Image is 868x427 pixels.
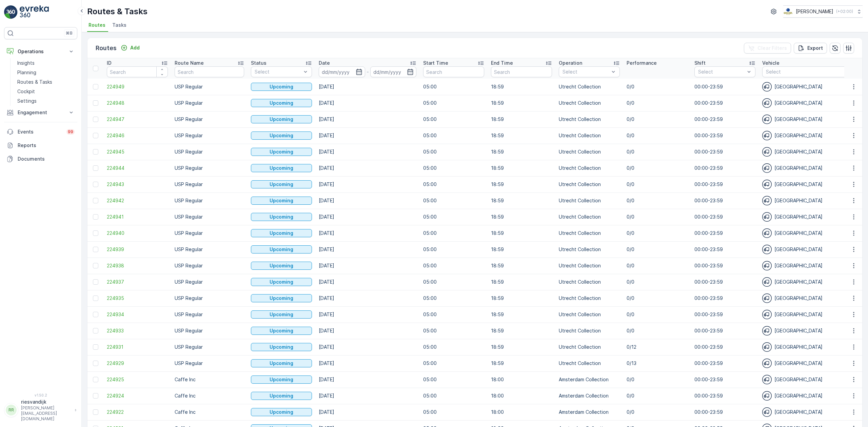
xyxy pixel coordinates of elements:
p: Insights [17,60,35,66]
p: 05:00 [423,116,484,123]
p: riesvandijk [21,399,71,405]
p: 18:59 [491,181,552,188]
p: Upcoming [270,100,293,106]
a: 224948 [107,100,168,106]
p: 18:59 [491,279,552,285]
span: 224939 [107,246,168,253]
p: Planning [17,69,36,76]
td: [DATE] [315,274,420,290]
a: 224949 [107,83,168,90]
p: 05:00 [423,181,484,188]
p: 00:00-23:59 [694,262,755,269]
div: Toggle Row Selected [93,263,98,268]
p: 00:00-23:59 [694,116,755,123]
p: 00:00-23:59 [694,165,755,171]
button: Upcoming [251,131,312,140]
p: 0/0 [627,197,688,204]
a: 224935 [107,295,168,302]
input: Search [491,66,552,77]
div: [GEOGRAPHIC_DATA] [762,115,860,124]
p: 0/0 [627,116,688,123]
p: Upcoming [270,262,293,269]
button: Upcoming [251,164,312,172]
p: Upcoming [270,295,293,302]
p: 00:00-23:59 [694,100,755,106]
span: 224941 [107,213,168,220]
p: 0/0 [627,213,688,220]
a: Insights [15,58,77,68]
p: 18:59 [491,213,552,220]
p: 18:59 [491,197,552,204]
td: [DATE] [315,355,420,371]
div: Toggle Row Selected [93,377,98,382]
p: USP Regular [175,116,244,123]
span: 224922 [107,409,168,415]
button: Engagement [4,106,77,119]
td: [DATE] [315,339,420,355]
p: Utrecht Collection [559,262,620,269]
span: 224933 [107,327,168,334]
p: [PERSON_NAME][EMAIL_ADDRESS][DOMAIN_NAME] [21,405,71,422]
div: Toggle Row Selected [93,393,98,399]
p: 18:59 [491,132,552,139]
td: [DATE] [315,192,420,209]
p: Status [251,60,267,66]
p: Select [563,68,609,75]
p: Upcoming [270,392,293,399]
a: Cockpit [15,87,77,96]
div: [GEOGRAPHIC_DATA] [762,131,860,140]
div: [GEOGRAPHIC_DATA] [762,228,860,238]
div: Toggle Row Selected [93,279,98,285]
span: Tasks [112,22,126,28]
div: Toggle Row Selected [93,133,98,138]
p: Upcoming [270,409,293,415]
button: Upcoming [251,197,312,205]
p: Upcoming [270,116,293,123]
input: dd/mm/yyyy [319,66,365,77]
p: Utrecht Collection [559,279,620,285]
p: 05:00 [423,165,484,171]
p: 0/0 [627,230,688,237]
td: [DATE] [315,371,420,388]
a: Documents [4,152,77,166]
button: Upcoming [251,99,312,107]
p: Upcoming [270,83,293,90]
a: 224940 [107,230,168,237]
p: USP Regular [175,197,244,204]
p: 05:00 [423,279,484,285]
img: svg%3e [762,326,772,335]
div: Toggle Row Selected [93,312,98,317]
img: logo [4,5,18,19]
span: Routes [88,22,105,28]
button: Upcoming [251,83,312,91]
p: - [367,68,369,76]
div: [GEOGRAPHIC_DATA] [762,245,860,254]
a: 224929 [107,360,168,367]
div: Toggle Row Selected [93,328,98,333]
td: [DATE] [315,160,420,176]
div: Toggle Row Selected [93,182,98,187]
div: Toggle Row Selected [93,165,98,171]
p: Utrecht Collection [559,230,620,237]
p: Utrecht Collection [559,213,620,220]
div: [GEOGRAPHIC_DATA] [762,163,860,173]
button: Upcoming [251,245,312,253]
p: 0/0 [627,181,688,188]
div: Toggle Row Selected [93,117,98,122]
p: 00:00-23:59 [694,181,755,188]
p: Select [698,68,745,75]
p: Upcoming [270,165,293,171]
td: [DATE] [315,95,420,111]
p: 18:59 [491,83,552,90]
input: Search [107,66,168,77]
p: Upcoming [270,213,293,220]
p: 05:00 [423,230,484,237]
p: USP Regular [175,100,244,106]
img: svg%3e [762,82,772,91]
p: Upcoming [270,230,293,237]
div: [GEOGRAPHIC_DATA] [762,212,860,222]
div: [GEOGRAPHIC_DATA] [762,82,860,91]
p: Upcoming [270,376,293,383]
a: Planning [15,68,77,77]
a: 224947 [107,116,168,123]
